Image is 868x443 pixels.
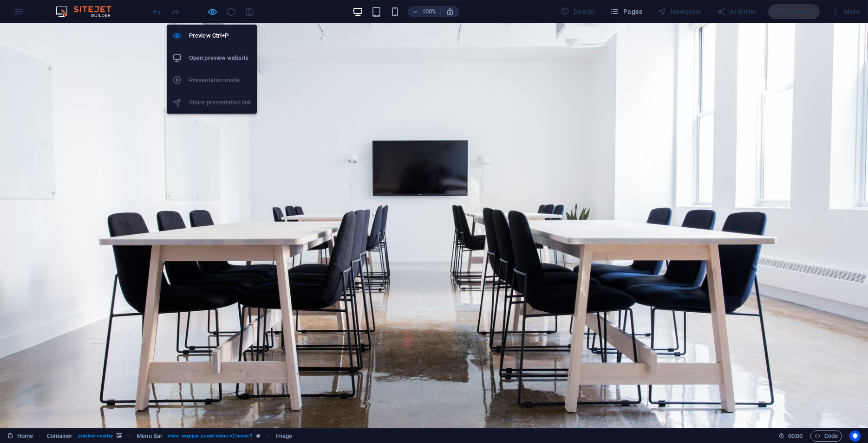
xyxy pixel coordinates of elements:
[849,430,861,442] button: Usercentrics
[117,433,122,438] i: This element contains a background
[189,52,251,64] h6: Open preview website
[408,6,441,17] button: 100%
[422,6,437,17] h6: 100%
[795,432,796,439] span: :
[815,430,838,442] span: Code
[557,4,599,19] div: Design (Ctrl+Alt+Y)
[189,30,251,41] h6: Preview Ctrl+P
[778,430,803,442] h6: Session time
[810,430,842,442] button: Code
[446,7,454,16] i: On resize automatically adjust zoom level to fit chosen device.
[606,4,646,19] button: Pages
[53,6,123,17] img: Editor Logo
[7,430,33,442] a: Click to cancel selection. Double-click to open Pages
[256,433,261,438] i: This element is a customizable preset
[137,430,163,442] span: Click to select. Double-click to edit
[166,430,253,442] span: . menu-wrapper .preset-menu-v2-home-7
[610,7,642,16] span: Pages
[788,430,803,442] span: 00 00
[76,430,113,442] span: . gradient-overlay
[47,430,73,442] span: Click to select. Double-click to edit
[47,430,293,442] nav: breadcrumb
[275,430,292,442] span: Click to select. Double-click to edit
